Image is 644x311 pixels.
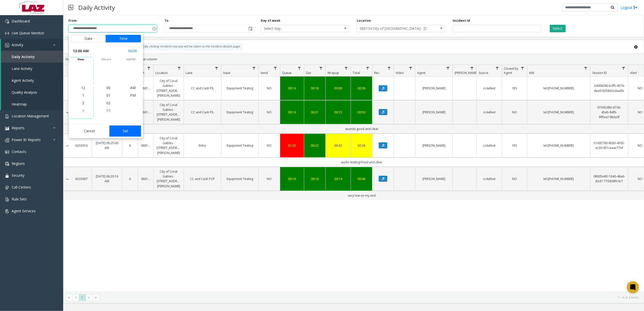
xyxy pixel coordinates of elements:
span: Dashboard [12,19,30,23]
a: 01:32 [283,143,301,148]
span: Queue [282,71,292,75]
a: Heatmap [1,98,63,110]
span: Location Management [12,114,49,118]
div: 00:14 [283,86,301,91]
div: 00:14 [283,110,301,115]
span: Issue [223,71,230,75]
span: 060134 City of [GEOGRAPHIC_DATA] - [STREET_ADDRESS][PERSON_NAME] [357,25,427,32]
a: Activity [1,39,63,51]
div: 00:06 [329,86,348,91]
a: Collapse Details [63,144,71,148]
a: City of Coral Gables - [STREET_ADDRESS][PERSON_NAME] [157,169,181,189]
div: 00:22 [307,143,322,148]
img: 'icon' [5,150,9,154]
a: 00:14 [329,176,348,181]
a: Equipment Testing [224,143,255,148]
a: 060134 [141,86,150,91]
a: CC and Cash POF [187,176,218,181]
div: By clicking Incident row you will be taken to the incident details page. [138,43,243,50]
a: cc4allext [480,86,499,91]
span: Rec. [374,71,380,75]
span: Toggle popup [247,25,253,32]
span: Alert [630,71,637,75]
a: Equipment Testing [224,86,255,91]
label: To [164,18,169,23]
a: Entry [187,143,218,148]
a: Lot Filter Menu [146,65,152,72]
span: Regions [12,161,25,166]
span: Vend [260,71,268,75]
a: 00:32 [329,143,348,148]
a: Collapse Details [63,177,71,181]
a: Session ID Filter Menu [620,65,627,72]
img: 'icon' [5,114,9,118]
span: Agent Activity [12,78,34,83]
span: Select day... [261,25,331,32]
span: Security [12,173,25,178]
span: Video [396,71,404,75]
span: AM [130,85,136,90]
span: YES [512,86,517,90]
span: 01 [106,93,110,98]
span: ANI [529,71,534,75]
a: 6 [125,143,135,148]
a: Agent Activity [1,74,63,86]
span: NO [512,177,517,181]
span: 1 [82,93,84,98]
img: 'icon' [5,197,9,201]
span: Agent Services [12,209,36,213]
a: [PERSON_NAME] [418,143,449,148]
a: cc4allext [480,110,499,115]
span: AM/PM [118,58,143,61]
a: NO [262,86,277,91]
button: Date tab [71,35,106,42]
span: Quality Analysis [12,90,37,95]
a: 00:46 [354,176,369,181]
a: 00:16 [307,176,322,181]
a: 02:26 [354,143,369,148]
span: NO [267,110,272,114]
a: [PERSON_NAME] [418,86,449,91]
a: 08005e80-7d40-48a6-82d7-770438ffc9c7 [593,174,625,184]
a: Collapse Details [63,111,71,115]
a: Equipment Testing [224,176,255,181]
span: Heatmap [12,102,27,107]
a: 00:15 [329,110,348,115]
span: Lane [186,71,193,75]
img: 'icon' [5,186,9,190]
button: Cancel [71,125,108,137]
a: Lane Activity [1,63,63,74]
span: Contacts [12,149,26,154]
a: 060134 [141,110,150,115]
a: Video Filter Menu [407,65,414,72]
a: 060134 [141,176,150,181]
img: logout [634,5,638,10]
span: Daily Activity [12,54,35,59]
span: YES [512,143,517,148]
a: Wrapup Filter Menu [343,65,350,72]
kendo-pager-info: 1 - 4 of 4 items [103,295,639,300]
a: 6233916 [75,143,89,148]
a: NO [262,176,277,181]
a: NO [262,110,277,115]
button: Select [550,25,566,32]
a: Location Filter Menu [176,65,183,72]
img: 'icon' [5,209,9,213]
span: Call Centers [12,185,31,190]
div: 00:21 [307,110,322,115]
button: Time tab [106,35,141,42]
img: 'icon' [5,162,9,166]
img: 'icon' [5,43,9,47]
a: 00:16 [283,176,301,181]
div: 00:38 [354,86,369,91]
a: Logout [621,5,638,10]
label: Location [357,18,371,23]
span: NO [267,177,272,181]
span: Agent [417,71,425,75]
a: tel:[PHONE_NUMBER] [530,110,587,115]
span: Activity [12,42,23,47]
